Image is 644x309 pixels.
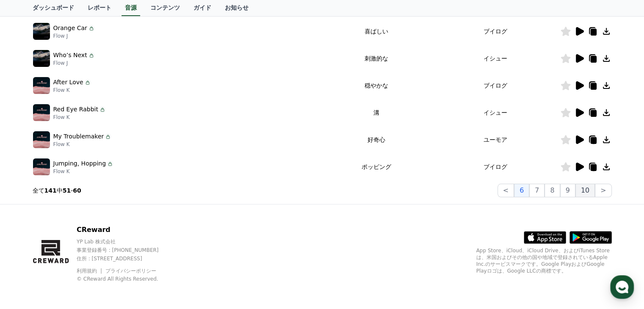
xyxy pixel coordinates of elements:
button: 6 [514,184,529,197]
img: music [33,23,50,40]
p: YP Lab 株式会社 [77,238,175,245]
strong: 51 [63,187,71,194]
p: My Troublemaker [53,132,104,141]
p: 住所 : [STREET_ADDRESS] [77,255,175,262]
img: music [33,104,50,121]
img: music [33,77,50,94]
a: Settings [109,239,163,260]
a: Messages [56,239,109,260]
button: < [498,184,514,197]
p: 全て 中 - [33,186,81,195]
td: イシュー [431,45,560,72]
span: Messages [70,252,95,259]
td: 溝 [322,99,431,126]
button: 7 [529,184,544,197]
p: CReward [77,225,175,235]
p: Flow J [53,60,95,66]
button: 9 [560,184,575,197]
td: 好奇心 [322,126,431,153]
img: music [33,50,50,67]
p: Flow K [53,87,91,94]
p: © CReward All Rights Reserved. [77,276,175,282]
p: After Love [53,78,83,87]
td: ブイログ [431,18,560,45]
td: 喜ばしい [322,18,431,45]
button: > [595,184,611,197]
td: 刺激的な [322,45,431,72]
td: ポッピング [322,153,431,180]
p: Red Eye Rabbit [53,105,98,114]
p: Flow K [53,141,112,148]
span: Settings [125,251,146,258]
button: 8 [544,184,560,197]
td: ブイログ [431,153,560,180]
p: 事業登録番号 : [PHONE_NUMBER] [77,247,175,254]
p: Flow K [53,114,106,121]
button: 10 [575,184,595,197]
img: music [33,158,50,175]
a: プライバシーポリシー [105,268,156,274]
p: App Store、iCloud、iCloud Drive、およびiTunes Storeは、米国およびその他の国や地域で登録されているApple Inc.のサービスマークです。Google P... [476,247,612,274]
strong: 141 [44,187,57,194]
p: Flow K [53,168,114,175]
p: Who’s Next [53,51,87,60]
td: ユーモア [431,126,560,153]
span: Home [22,251,36,258]
td: イシュー [431,99,560,126]
a: 利用規約 [77,268,103,274]
p: Jumping, Hopping [53,159,106,168]
p: Orange Car [53,24,87,33]
strong: 60 [73,187,81,194]
td: 穏やかな [322,72,431,99]
img: music [33,131,50,148]
a: Home [3,239,56,260]
td: ブイログ [431,72,560,99]
p: Flow J [53,33,95,39]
